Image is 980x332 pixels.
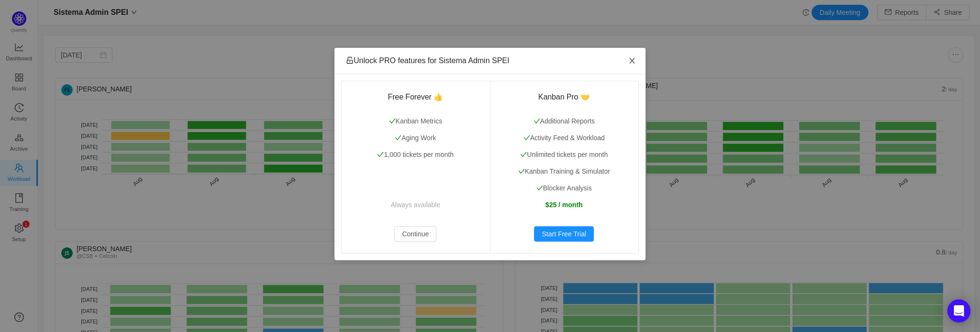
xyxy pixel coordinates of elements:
button: Start Free Trial [534,226,594,242]
i: icon: check [520,151,527,158]
p: Activity Feed & Workload [501,133,627,143]
i: icon: check [377,151,384,158]
h3: Kanban Pro 🤝 [501,92,627,102]
i: icon: check [518,168,525,175]
p: Always available [353,200,479,210]
i: icon: check [534,118,540,124]
span: Unlock PRO features for Sistema Admin SPEI [346,56,509,65]
i: icon: check [536,185,543,191]
button: Close [619,48,646,75]
i: icon: check [395,134,401,141]
div: Open Intercom Messenger [947,299,970,322]
p: Blocker Analysis [501,183,627,193]
p: Kanban Training & Simulator [501,166,627,177]
p: Additional Reports [501,116,627,126]
i: icon: check [523,134,530,141]
p: Kanban Metrics [353,116,479,126]
i: icon: unlock [346,56,354,64]
span: 1,000 tickets per month [377,151,454,158]
strong: $25 / month [546,201,583,209]
i: icon: check [389,118,396,124]
p: Unlimited tickets per month [501,150,627,160]
p: Aging Work [353,133,479,143]
h3: Free Forever 👍 [353,92,479,102]
i: icon: close [628,57,636,65]
button: Continue [394,226,436,242]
